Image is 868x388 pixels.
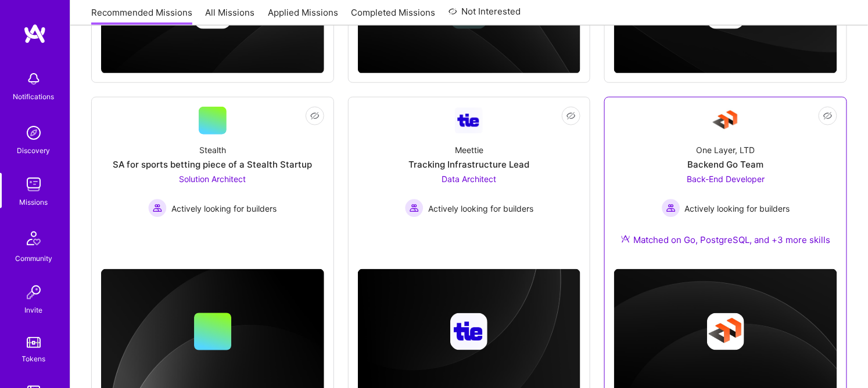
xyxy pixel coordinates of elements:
a: Company LogoMeettieTracking Infrastructure LeadData Architect Actively looking for buildersActive... [358,107,581,246]
div: Stealth [199,144,226,156]
div: Backend Go Team [688,158,764,171]
div: Community [15,252,52,264]
img: bell [22,67,45,90]
img: Company Logo [712,107,740,135]
i: icon EyeClosed [310,111,320,121]
img: Actively looking for builders [662,199,680,217]
div: Invite [25,304,43,316]
a: Applied Missions [268,6,338,26]
a: Not Interested [449,5,521,26]
div: Notifications [13,90,55,103]
span: Back-End Developer [687,174,765,184]
img: Company Logo [455,108,483,133]
img: Actively looking for builders [148,199,167,217]
img: teamwork [22,173,45,196]
div: One Layer, LTD [697,144,755,156]
img: logo [23,23,46,44]
img: tokens [27,337,41,348]
i: icon EyeClosed [566,111,576,121]
div: Tokens [22,353,46,365]
a: All Missions [206,6,255,26]
span: Actively looking for builders [685,202,790,215]
span: Data Architect [442,174,496,184]
div: Tracking Infrastructure Lead [408,158,529,171]
a: Recommended Missions [91,6,192,26]
img: discovery [22,121,45,144]
div: Discovery [17,144,51,157]
div: Missions [20,196,48,208]
a: Company LogoOne Layer, LTDBackend Go TeamBack-End Developer Actively looking for buildersActively... [614,107,837,260]
img: Actively looking for builders [405,199,424,217]
a: Completed Missions [351,6,436,26]
img: Company logo [450,313,487,350]
span: Actively looking for builders [428,202,533,215]
span: Actively looking for builders [171,202,277,215]
a: StealthSA for sports betting piece of a Stealth StartupSolution Architect Actively looking for bu... [101,107,324,246]
span: Solution Architect [179,174,246,184]
i: icon EyeClosed [823,111,833,121]
img: Community [20,224,48,252]
div: Matched on Go, PostgreSQL, and +3 more skills [621,234,830,246]
img: Company logo [707,313,744,350]
img: Ateam Purple Icon [621,234,630,244]
img: Invite [22,281,45,304]
div: SA for sports betting piece of a Stealth Startup [113,158,312,171]
div: Meettie [455,144,483,156]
